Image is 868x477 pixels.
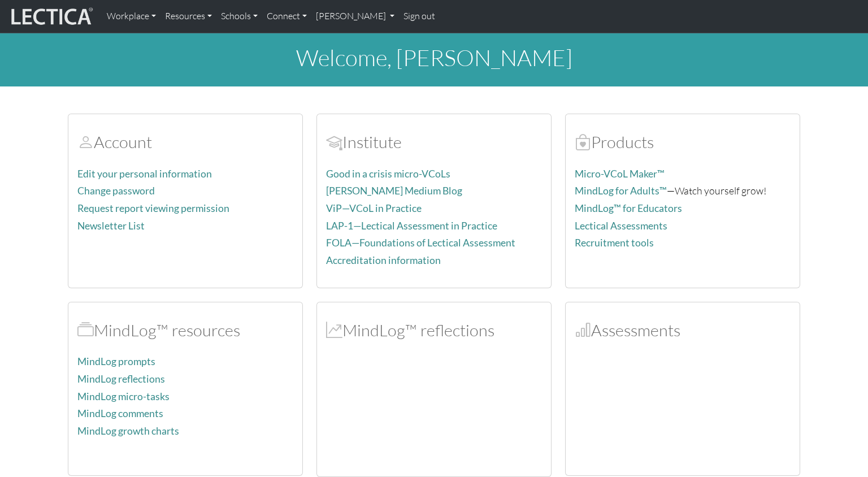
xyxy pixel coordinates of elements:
a: LAP-1—Lectical Assessment in Practice [326,220,497,232]
span: Account [77,132,94,152]
span: Products [575,132,591,152]
a: Accreditation information [326,254,441,266]
h2: MindLog™ resources [77,320,293,340]
a: Workplace [102,5,160,28]
a: MindLog for Adults™ [575,185,667,197]
span: MindLog [326,320,342,340]
h2: Account [77,132,293,152]
a: Sign out [399,5,440,28]
a: Lectical Assessments [575,220,667,232]
a: Schools [216,5,262,28]
a: Request report viewing permission [77,202,229,214]
span: Assessments [575,320,591,340]
a: MindLog growth charts [77,425,179,437]
a: Newsletter List [77,220,145,232]
a: FOLA—Foundations of Lectical Assessment [326,237,515,249]
h2: Institute [326,132,542,152]
h2: Products [575,132,791,152]
a: ViP—VCoL in Practice [326,202,422,214]
a: Recruitment tools [575,237,654,249]
a: Resources [160,5,216,28]
a: Connect [262,5,311,28]
a: Micro-VCoL Maker™ [575,168,665,180]
h2: MindLog™ reflections [326,320,542,340]
span: Account [326,132,342,152]
img: lecticalive [8,6,93,27]
a: MindLog™ for Educators [575,202,682,214]
a: MindLog micro-tasks [77,391,170,402]
a: Change password [77,185,155,197]
a: [PERSON_NAME] [311,5,399,28]
h2: Assessments [575,320,791,340]
span: MindLog™ resources [77,320,94,340]
a: MindLog reflections [77,373,165,385]
a: MindLog prompts [77,355,155,367]
a: Good in a crisis micro-VCoLs [326,168,450,180]
p: —Watch yourself grow! [575,183,791,199]
a: Edit your personal information [77,168,212,180]
a: MindLog comments [77,407,163,419]
a: [PERSON_NAME] Medium Blog [326,185,462,197]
